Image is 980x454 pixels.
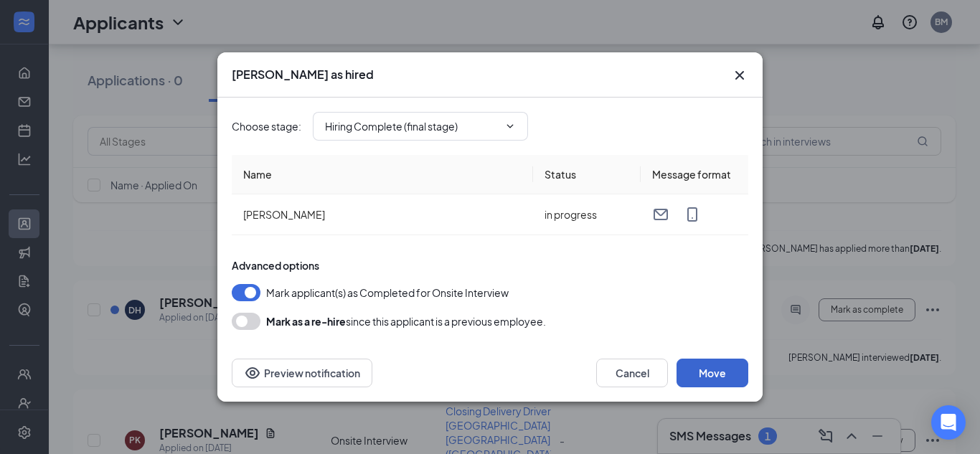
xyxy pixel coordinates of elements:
svg: Email [652,206,669,223]
b: Mark as a re-hire [266,315,346,328]
svg: Eye [244,364,261,382]
div: Advanced options [232,258,748,273]
th: Message format [641,155,748,194]
svg: ChevronDown [504,120,516,132]
button: Move [677,359,748,387]
button: Close [731,67,748,84]
svg: Cross [731,67,748,84]
button: Cancel [596,359,668,387]
svg: MobileSms [684,206,701,223]
th: Status [533,155,641,194]
span: Choose stage : [232,118,301,134]
button: Preview notificationEye [232,359,372,387]
h3: [PERSON_NAME] as hired [232,67,374,82]
span: Mark applicant(s) as Completed for Onsite Interview [266,284,509,301]
td: in progress [533,194,641,235]
span: [PERSON_NAME] [243,208,325,221]
div: since this applicant is a previous employee. [266,313,546,330]
th: Name [232,155,533,194]
div: Open Intercom Messenger [931,405,966,440]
